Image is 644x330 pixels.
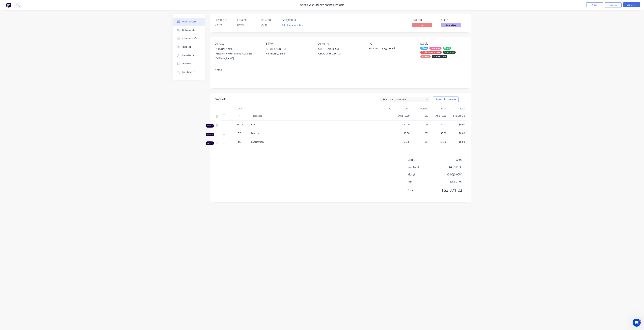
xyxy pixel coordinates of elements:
button: Add team member [282,23,305,27]
button: Show / Hide columns [433,97,459,102]
span: 0% [412,140,428,144]
div: Total [448,105,466,112]
div: Contact [215,42,261,45]
span: $0.00 [394,131,410,135]
div: Metal [443,47,451,50]
div: Created by [215,18,233,21]
span: $53,371.23 [437,187,462,193]
div: Labels [420,42,466,45]
span: Sub total [408,165,437,169]
button: Add team member [280,23,305,27]
div: Cost [392,105,411,112]
div: [PERSON_NAME][PERSON_NAME][EMAIL_ADDRESS][DOMAIN_NAME] [215,47,261,61]
span: $48,519.30 [431,114,446,117]
span: Total [408,188,437,192]
div: Pre Delivery Invoice [420,51,442,54]
span: 1 [239,114,240,117]
button: Submitted [441,23,461,28]
button: Checklists 0/0 [173,34,205,43]
div: Glass [420,47,428,50]
span: $0.00 [449,131,465,135]
div: Site Measure [432,55,447,58]
div: Order details [182,20,196,23]
div: PO [369,42,415,45]
img: Factory [6,3,11,8]
div: Labour [206,141,214,145]
button: Close [586,2,603,7]
iframe: Intercom live chat [633,319,641,327]
div: [STREET_ADDRESS] [266,47,312,51]
div: Scheduled [443,51,456,54]
button: Order details [173,18,205,26]
div: Markup [411,105,429,112]
button: Options [605,2,622,8]
span: Order #255 - [300,4,316,7]
div: Tracking [182,45,191,48]
div: Checklists 0/0 [182,37,197,40]
span: 0% [412,114,428,117]
div: Collaborate [182,29,195,32]
div: [STREET_ADDRESS]Kenthurst, , 2156 [266,47,312,57]
button: Timeline [173,59,205,68]
div: Timeline [182,62,191,65]
div: [STREET_ADDRESS][GEOGRAPHIC_DATA], [317,47,363,57]
span: 7.5 [238,131,241,135]
div: [PERSON_NAME] [215,47,261,51]
div: [GEOGRAPHIC_DATA], [317,51,363,56]
span: $0.00 [431,140,446,144]
span: 0% [412,131,428,135]
span: Cut [251,123,255,126]
span: $0.00 [449,123,465,126]
div: Screens [420,55,431,58]
span: Tax [408,180,437,184]
div: Qty [230,105,250,112]
div: Kenthurst, , 2156 [266,51,312,56]
div: Products [215,97,226,101]
div: Labour [206,133,214,136]
button: Collaborate [173,26,205,34]
span: Labour [408,158,437,162]
div: Labour [206,124,214,128]
button: Linked Orders [173,51,205,59]
div: PO 4296 - 18 Figtree Rd [369,47,411,51]
div: Liarne [215,23,233,26]
a: Select Constructions [316,4,344,7]
div: [STREET_ADDRESS] [317,47,363,51]
span: Total Sale [251,114,262,117]
span: $48,519.30 [449,114,465,117]
div: Profitability [182,71,195,74]
div: Price [429,105,448,112]
div: Notes [215,68,466,72]
span: No [412,23,432,27]
span: Margin [408,172,437,176]
span: $0.00 [431,123,446,126]
div: Hardware [429,47,442,50]
div: Invoiced [412,18,437,21]
button: Tracking [173,43,205,51]
span: 34.5 [237,140,242,144]
div: Created [237,18,256,21]
div: Status [441,18,466,21]
span: 0% [412,123,428,126]
span: [DATE] [237,23,245,26]
span: Submitted [441,23,461,27]
div: Assigned to [282,18,316,21]
span: Fabrication [251,140,264,143]
span: 15.25 [237,123,243,126]
button: Edit Order [623,2,640,7]
span: $0.00 ( 0.00 %) [437,172,462,176]
span: [DATE] [260,23,267,26]
button: Profitability [173,68,205,76]
div: Required [260,18,278,21]
span: $0.00 [437,158,462,162]
div: [PERSON_NAME][EMAIL_ADDRESS][DOMAIN_NAME] [215,51,261,61]
span: Machine [251,132,261,135]
span: $48,519.30 [394,114,410,117]
span: $0.00 [449,140,465,144]
div: Job [367,105,392,112]
span: $4,851.93 [437,180,462,184]
div: Deliver to [317,42,363,45]
span: $0.00 [431,131,446,135]
div: Linked Orders [182,54,197,57]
